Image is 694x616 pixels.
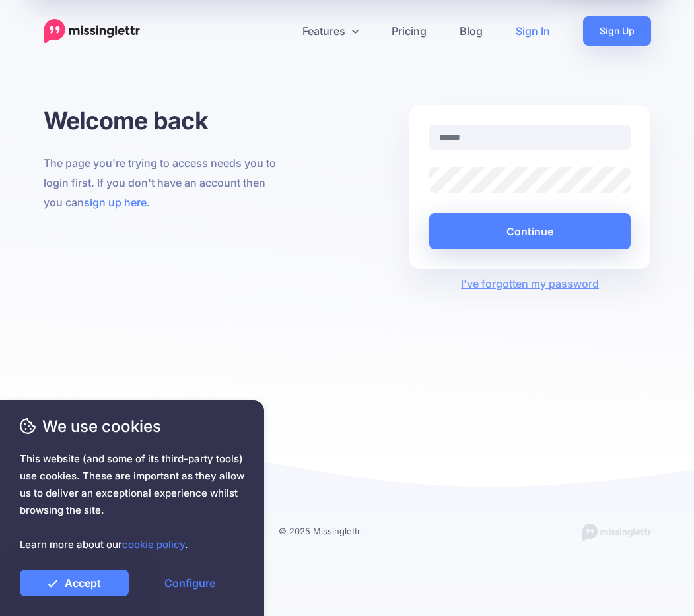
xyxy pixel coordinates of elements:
a: Sign Up [583,16,651,46]
a: cookie policy [122,538,185,551]
a: Blog [443,16,499,46]
a: I've forgotten my password [461,277,599,290]
a: Features [286,16,375,46]
li: © 2025 Missinglettr [279,524,376,539]
span: This website (and some of its third-party tools) use cookies. These are important as they allow u... [20,450,244,553]
a: sign up here [84,196,147,209]
p: The page you're trying to access needs you to login first. If you don't have an account then you ... [44,153,285,212]
h1: Welcome back [44,105,285,137]
a: Pricing [375,16,443,46]
a: Accept [20,570,129,596]
a: Configure [135,570,244,596]
button: Continue [429,213,631,249]
span: We use cookies [20,415,244,438]
a: Sign In [499,16,567,46]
